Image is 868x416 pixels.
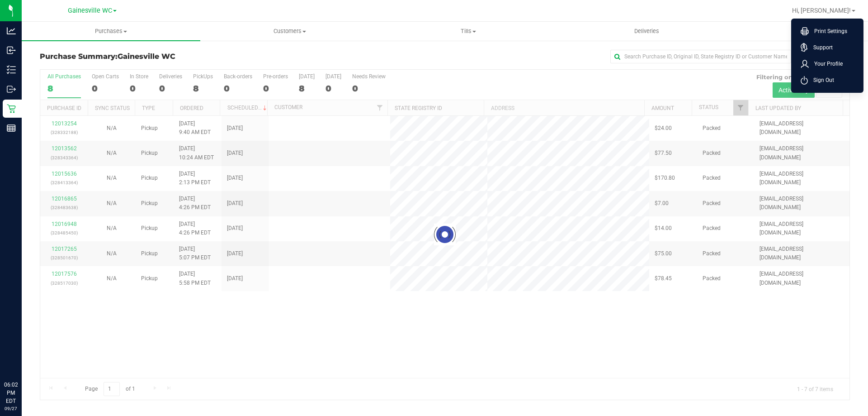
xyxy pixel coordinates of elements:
a: Support [801,43,858,52]
span: Tills [379,27,557,35]
input: Search Purchase ID, Original ID, State Registry ID or Customer Name... [610,50,791,63]
a: Deliveries [557,22,736,41]
span: Sign Out [808,76,834,85]
a: Tills [379,22,557,41]
span: Support [808,43,833,52]
inline-svg: Retail [7,104,16,113]
span: Customers [201,27,378,35]
inline-svg: Outbound [7,85,16,94]
span: Gainesville WC [118,52,175,61]
inline-svg: Inventory [7,65,16,74]
p: 09/27 [4,405,18,412]
h3: Purchase Summary: [40,53,310,61]
span: Purchases [22,27,200,35]
a: Purchases [22,22,200,41]
span: Gainesville WC [68,7,112,14]
li: Sign Out [793,72,861,88]
inline-svg: Reports [7,124,16,133]
iframe: Resource center unread badge [27,342,38,353]
inline-svg: Analytics [7,26,16,35]
p: 06:02 PM EDT [4,381,18,405]
span: Print Settings [809,27,847,36]
inline-svg: Inbound [7,46,16,55]
span: Deliveries [622,27,671,35]
iframe: Resource center [9,344,36,371]
a: Customers [200,22,379,41]
span: Hi, [PERSON_NAME]! [792,7,851,14]
span: Your Profile [809,59,843,68]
